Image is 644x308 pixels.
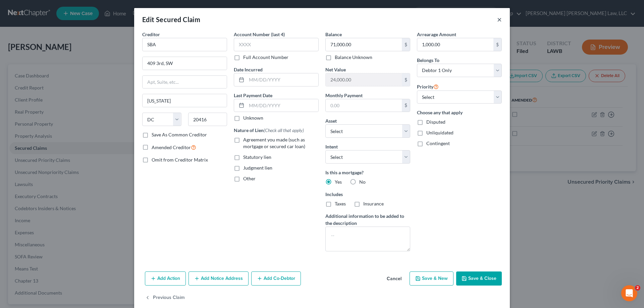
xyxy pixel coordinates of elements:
[493,38,501,51] div: $
[359,179,366,185] span: No
[143,94,227,107] input: Enter city...
[243,137,305,149] span: Agreement you made (such as mortgage or secured car loan)
[402,38,410,51] div: $
[426,130,453,135] span: Unliquidated
[143,57,227,70] input: Enter address...
[497,15,502,23] button: ×
[363,201,384,206] span: Insurance
[402,99,410,112] div: $
[426,140,450,146] span: Contingent
[142,32,160,37] span: Creditor
[326,38,402,51] input: 0.00
[402,73,410,86] div: $
[188,113,227,126] input: Enter zip...
[335,201,346,206] span: Taxes
[143,76,227,88] input: Apt, Suite, etc...
[243,176,256,181] span: Other
[335,54,372,61] label: Balance Unknown
[234,31,285,38] label: Account Number (last 4)
[326,99,402,112] input: 0.00
[243,115,263,121] label: Unknown
[145,271,186,286] button: Add Action
[264,127,304,133] span: (Check all that apply)
[142,38,227,51] input: Search creditor by name...
[325,118,337,124] span: Asset
[325,191,410,198] label: Includes
[621,285,637,301] iframe: Intercom live chat
[456,271,502,286] button: Save & Close
[243,165,272,171] span: Judgment lien
[325,31,342,38] label: Balance
[325,169,410,176] label: Is this a mortgage?
[417,109,502,116] label: Choose any that apply
[251,271,301,286] button: Add Co-Debtor
[325,212,410,227] label: Additional information to be added to the description
[142,15,200,24] div: Edit Secured Claim
[417,31,456,38] label: Arrearage Amount
[381,272,407,286] button: Cancel
[410,271,453,286] button: Save & New
[335,179,342,185] span: Yes
[426,119,445,125] span: Disputed
[189,271,249,286] button: Add Notice Address
[234,38,319,51] input: XXXX
[417,38,493,51] input: 0.00
[145,291,185,305] button: Previous Claim
[326,73,402,86] input: 0.00
[325,66,346,73] label: Net Value
[325,143,338,150] label: Intent
[152,144,191,150] span: Amended Creditor
[243,54,288,61] label: Full Account Number
[243,154,271,160] span: Statutory lien
[152,157,208,163] span: Omit from Creditor Matrix
[635,285,640,291] span: 2
[234,92,272,99] label: Last Payment Date
[247,73,318,86] input: MM/DD/YYYY
[234,127,304,134] label: Nature of Lien
[417,82,439,90] label: Priority
[247,99,318,112] input: MM/DD/YYYY
[417,57,439,63] span: Belongs To
[325,92,363,99] label: Monthly Payment
[152,131,207,138] label: Save As Common Creditor
[234,66,263,73] label: Date Incurred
